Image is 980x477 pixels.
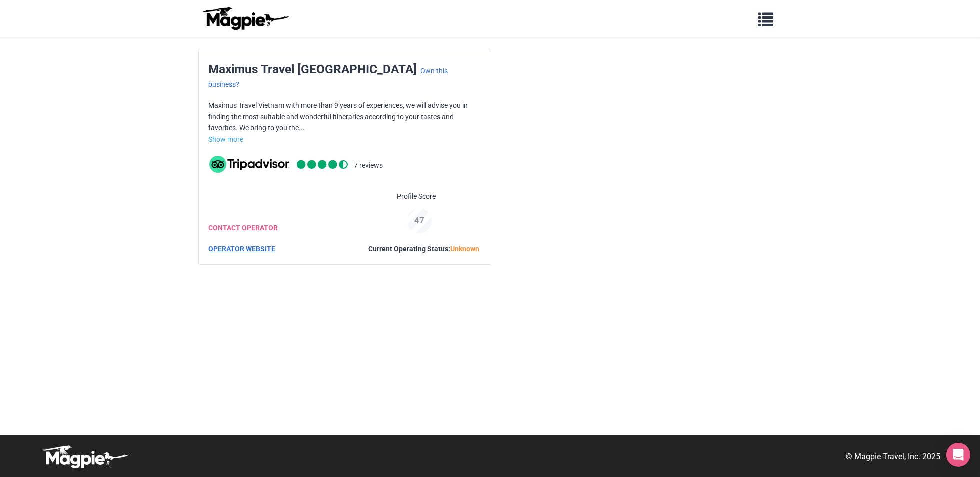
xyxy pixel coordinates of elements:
div: Open Intercom Messenger [946,443,970,467]
span: Maximus Travel [GEOGRAPHIC_DATA] [209,62,417,76]
span: Unknown [451,245,480,253]
img: tripadvisor_background-ebb97188f8c6c657a79ad20e0caa6051.svg [209,156,289,173]
a: OPERATOR WEBSITE [209,245,276,253]
p: Maximus Travel Vietnam with more than 9 years of experiences, we will advise you in finding the m... [209,100,480,133]
img: logo-ab69f6fb50320c5b225c76a69d11143b.png [200,6,290,30]
img: logo-white-d94fa1abed81b67a048b3d0f0ab5b955.png [40,445,130,469]
div: 47 [403,214,437,227]
div: Current Operating Status: [369,243,480,254]
a: Show more [209,135,244,143]
span: Profile Score [397,191,436,202]
p: © Magpie Travel, Inc. 2025 [846,450,940,463]
li: 7 reviews [354,160,383,173]
a: CONTACT OPERATOR [209,224,278,232]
